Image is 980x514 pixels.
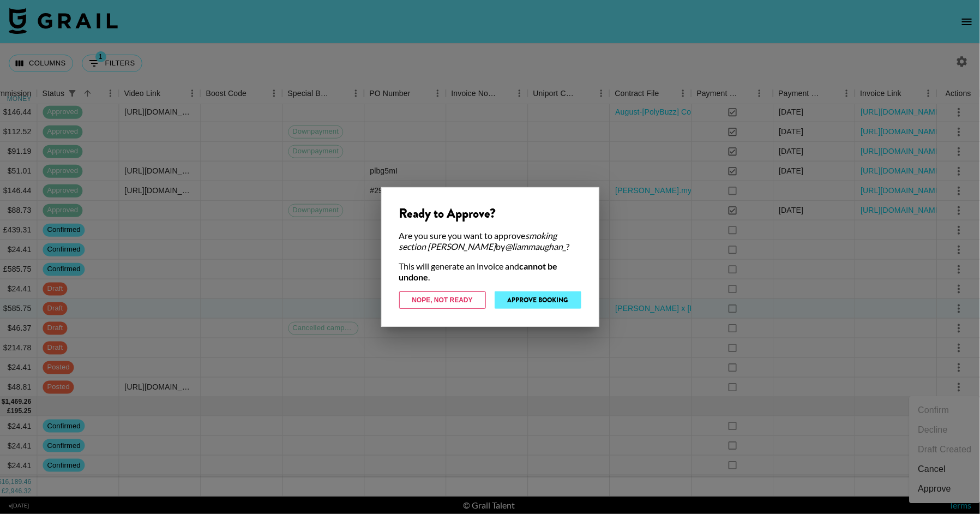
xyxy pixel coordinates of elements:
[399,230,581,252] div: Are you sure you want to approve by ?
[506,241,567,252] em: @ liammaughan_
[399,291,486,309] button: Nope, Not Ready
[495,291,581,309] button: Approve Booking
[399,230,557,252] em: smoking section [PERSON_NAME]
[399,261,558,282] strong: cannot be undone
[399,261,581,283] div: This will generate an invoice and .
[399,205,581,222] div: Ready to Approve?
